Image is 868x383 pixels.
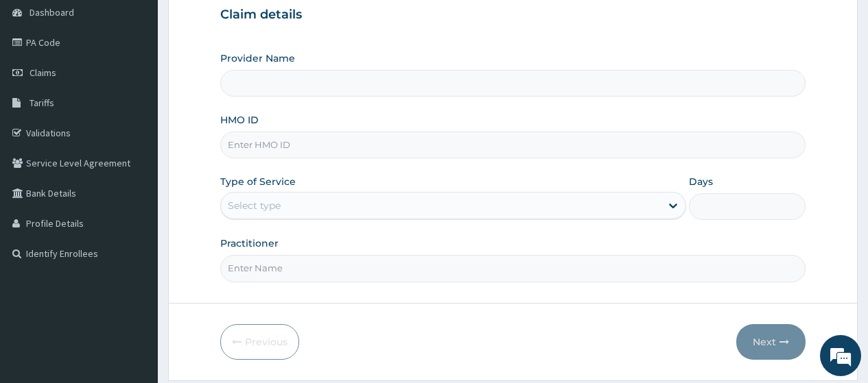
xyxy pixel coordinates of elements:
div: Select type [228,199,281,212]
label: Practitioner [220,236,279,250]
span: Tariffs [30,97,54,109]
input: Enter HMO ID [220,132,806,158]
label: HMO ID [220,113,259,127]
h3: Claim details [220,8,806,23]
label: Provider Name [220,51,295,65]
label: Days [689,175,713,188]
span: Claims [30,66,56,79]
label: Type of Service [220,175,296,188]
span: Dashboard [30,6,74,18]
button: Previous [220,324,299,360]
input: Enter Name [220,255,806,282]
button: Next [736,324,806,360]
